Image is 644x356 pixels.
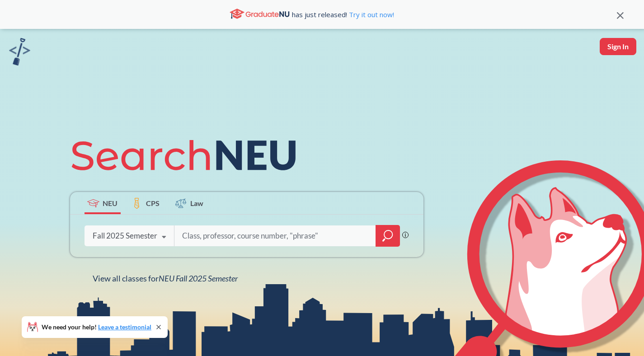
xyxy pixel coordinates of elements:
span: NEU [103,198,118,208]
a: Try it out now! [347,10,394,19]
input: Class, professor, course number, "phrase" [181,226,369,245]
span: We need your help! [42,324,151,330]
div: Fall 2025 Semester [93,231,157,241]
span: Law [190,198,203,208]
a: sandbox logo [9,38,30,68]
span: has just released! [292,9,394,19]
span: View all classes for [93,273,238,283]
img: sandbox logo [9,38,30,66]
span: NEU Fall 2025 Semester [159,273,238,283]
div: magnifying glass [376,225,400,247]
span: CPS [146,198,160,208]
svg: magnifying glass [382,230,393,242]
a: Leave a testimonial [98,323,151,331]
button: Sign In [600,38,636,55]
